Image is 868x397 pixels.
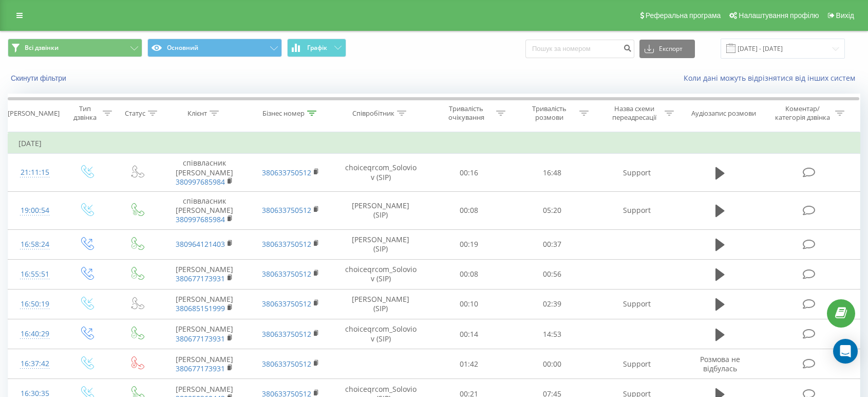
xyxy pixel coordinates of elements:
td: 00:56 [511,259,594,289]
td: choiceqrcom_Soloviov (SIP) [334,259,427,289]
div: 16:58:24 [18,234,51,255]
td: 00:00 [511,349,594,379]
button: Всі дзвінки [8,39,142,57]
td: [PERSON_NAME] [161,349,248,379]
span: Налаштування профілю [739,11,819,20]
a: Коли дані можуть відрізнятися вiд інших систем [684,73,860,83]
span: Вихід [836,11,854,20]
span: Графік [307,44,327,51]
div: Тривалість очікування [439,104,494,122]
a: 380633750512 [262,359,311,369]
div: 19:00:54 [18,201,51,221]
button: Скинути фільтри [8,74,71,83]
div: 16:40:29 [18,324,51,344]
div: Коментар/категорія дзвінка [772,104,833,122]
div: 16:55:51 [18,264,51,284]
td: [PERSON_NAME] (SIP) [334,191,427,229]
a: 380633750512 [262,205,311,215]
div: Співробітник [352,109,394,118]
td: 00:10 [427,289,511,319]
td: choiceqrcom_Soloviov (SIP) [334,154,427,192]
div: Open Intercom Messenger [833,339,858,364]
td: [PERSON_NAME] [161,319,248,349]
div: Назва схеми переадресації [607,104,662,122]
div: Статус [125,109,145,118]
div: Бізнес номер [262,109,305,118]
td: choiceqrcom_Soloviov (SIP) [334,319,427,349]
td: Support [594,191,680,229]
td: 00:14 [427,319,511,349]
span: Всі дзвінки [25,44,59,52]
div: Аудіозапис розмови [691,109,756,118]
div: 16:37:42 [18,354,51,374]
a: 380677173931 [176,274,225,283]
td: 16:48 [511,154,594,192]
button: Графік [287,39,346,57]
td: Support [594,154,680,192]
td: 14:53 [511,319,594,349]
input: Пошук за номером [525,40,634,58]
td: 00:08 [427,191,511,229]
button: Експорт [639,40,695,58]
td: 02:39 [511,289,594,319]
a: 380633750512 [262,329,311,339]
a: 380633750512 [262,168,311,177]
a: 380964121403 [176,239,225,249]
div: Клієнт [187,109,207,118]
a: 380685151999 [176,303,225,313]
td: Support [594,349,680,379]
td: [DATE] [8,133,860,154]
td: 05:20 [511,191,594,229]
td: співвласник [PERSON_NAME] [161,191,248,229]
div: 21:11:15 [18,163,51,183]
td: 00:08 [427,259,511,289]
a: 380997685984 [176,214,225,224]
a: 380633750512 [262,239,311,249]
td: 00:19 [427,229,511,259]
td: 00:16 [427,154,511,192]
td: [PERSON_NAME] (SIP) [334,229,427,259]
td: [PERSON_NAME] (SIP) [334,289,427,319]
a: 380997685984 [176,177,225,187]
div: Тип дзвінка [70,104,100,122]
td: [PERSON_NAME] [161,289,248,319]
td: 00:37 [511,229,594,259]
td: Support [594,289,680,319]
td: [PERSON_NAME] [161,259,248,289]
a: 380677173931 [176,334,225,344]
div: Тривалість розмови [522,104,577,122]
a: 380633750512 [262,269,311,279]
button: Основний [147,39,282,57]
td: співвласник [PERSON_NAME] [161,154,248,192]
a: 380677173931 [176,364,225,373]
div: 16:50:19 [18,294,51,314]
span: Реферальна програма [646,11,721,20]
span: Розмова не відбулась [700,354,740,373]
td: 01:42 [427,349,511,379]
a: 380633750512 [262,299,311,309]
div: [PERSON_NAME] [8,109,60,118]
